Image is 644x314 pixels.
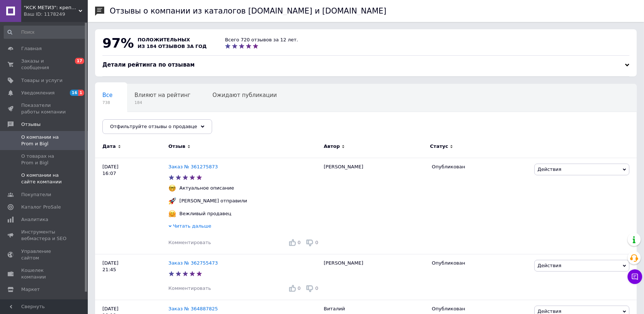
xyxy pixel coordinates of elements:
span: Кошелек компании [21,267,68,280]
span: Инструменты вебмастера и SEO [21,229,68,242]
div: [PERSON_NAME] [320,158,428,254]
span: Уведомления [21,90,54,96]
div: [PERSON_NAME] отправили [178,198,249,204]
span: "КСК МЕТИЗ": крепеж, такелаж [24,4,79,11]
div: Актуальное описание [178,185,236,191]
img: :rocket: [169,197,176,205]
span: Автор [324,143,340,150]
div: Детали рейтинга по отзывам [102,61,629,69]
span: Маркет [21,286,40,293]
span: Опубликованы без комме... [102,120,182,126]
span: Отзыв [169,143,185,150]
span: 16 [70,90,78,96]
span: О компании на Prom и Bigl [21,134,68,147]
span: Действия [538,167,561,172]
div: Комментировать [169,239,211,246]
span: из 184 отзывов за год [138,44,207,49]
div: Опубликован [432,260,529,266]
span: 184 [135,100,191,105]
span: 97% [102,35,134,51]
span: О компании на сайте компании [21,172,68,185]
span: 1 [78,90,84,96]
span: Показатели работы компании [21,102,68,115]
span: 0 [315,240,318,245]
span: Действия [538,309,561,314]
span: Комментировать [169,285,211,291]
div: [PERSON_NAME] [320,254,428,300]
span: Все [102,92,113,98]
span: Отзывы [21,121,41,128]
span: Товары и услуги [21,77,63,84]
span: Комментировать [169,240,211,245]
span: Отфильтруйте отзывы о продавце [110,124,197,129]
img: :hugging_face: [169,210,176,217]
a: Заказ № 364887825 [169,306,218,311]
div: Комментировать [169,285,211,292]
span: Читать дальше [173,223,211,229]
img: :nerd_face: [169,184,176,192]
span: Детали рейтинга по отзывам [102,61,195,68]
div: Всего 720 отзывов за 12 лет. [225,37,298,43]
span: Покупатели [21,191,51,198]
span: 738 [102,100,113,105]
span: Ожидают публикации [212,92,277,98]
a: Заказ № 361275873 [169,164,218,169]
span: положительных [138,37,190,42]
span: Заказы и сообщения [21,58,68,71]
span: Настройки [21,299,48,306]
span: 0 [315,285,318,291]
div: [DATE] 21:45 [95,254,169,300]
span: Статус [430,143,448,150]
h1: Отзывы о компании из каталогов [DOMAIN_NAME] и [DOMAIN_NAME] [110,7,387,15]
span: Дата [102,143,116,150]
span: О товарах на Prom и Bigl [21,153,68,166]
span: Действия [538,263,561,268]
span: 0 [298,285,301,291]
span: Управление сайтом [21,248,68,261]
div: Вежливый продавец [178,210,233,217]
span: Аналитика [21,216,48,223]
div: Ваш ID: 1178249 [24,11,88,18]
input: Поиск [4,26,86,39]
a: Заказ № 362755473 [169,260,218,266]
div: [DATE] 16:07 [95,158,169,254]
span: Главная [21,45,42,52]
span: 0 [298,240,301,245]
div: Опубликованы без комментария [95,112,196,140]
div: Читать дальше [169,223,320,231]
span: 17 [75,58,84,64]
div: Опубликован [432,306,529,312]
div: Опубликован [432,164,529,170]
span: Влияют на рейтинг [135,92,191,98]
span: Каталог ProSale [21,204,61,210]
button: Чат с покупателем [628,269,642,284]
